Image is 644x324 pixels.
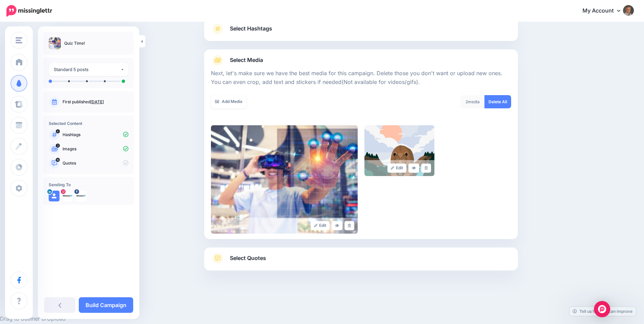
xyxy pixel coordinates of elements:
[6,5,52,17] img: Missinglettr
[211,125,358,234] img: 6230f264f6977411ed917891767541d8_large.jpg
[49,37,61,49] img: 6230f264f6977411ed917891767541d8_thumb.jpg
[211,23,511,41] a: Select Hashtags
[63,132,128,138] p: Hashtags
[49,63,128,76] button: Standard 5 posts
[211,95,246,108] a: Add Media
[49,182,128,187] h4: Sending To
[230,254,266,263] span: Select Quotes
[63,160,128,166] p: Quotes
[211,253,511,271] a: Select Quotes
[211,55,511,66] a: Select Media
[484,95,511,108] a: Delete All
[64,40,85,47] p: Quiz Time!
[16,37,22,43] img: menu.png
[230,24,272,33] span: Select Hashtags
[576,3,634,19] a: My Account
[62,191,73,201] img: 327928650_673138581274106_3875633941848458916_n-bsa154355.jpg
[76,191,87,201] img: 298904122_491295303008062_5151176161762072367_n-bsa154353.jpg
[63,146,128,152] p: Images
[49,121,128,126] h4: Selected Content
[569,307,636,316] a: Tell us how we can improve
[56,158,60,162] span: 10
[63,99,128,105] p: First published
[364,125,434,176] img: ee1b0fc4e9d8184b067be69cdc8b5e97_large.jpg
[56,144,60,148] span: 2
[90,99,104,104] a: [DATE]
[56,129,60,133] span: 4
[460,95,485,108] div: media
[54,66,120,73] div: Standard 5 posts
[466,99,468,104] span: 2
[49,191,59,201] img: user_default_image.png
[311,221,330,230] a: Edit
[594,301,610,317] div: Open Intercom Messenger
[47,315,66,322] span: Upload
[211,66,511,234] div: Select Media
[387,164,407,173] a: Edit
[211,69,511,87] p: Next, let's make sure we have the best media for this campaign. Delete those you don't want or up...
[230,56,263,65] span: Select Media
